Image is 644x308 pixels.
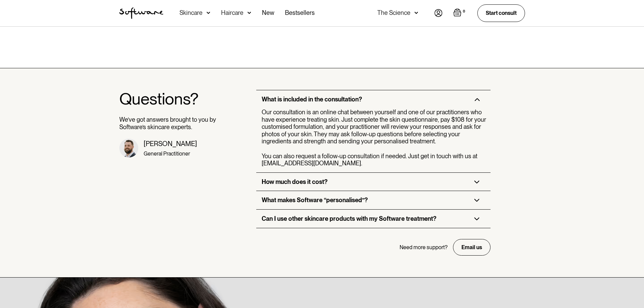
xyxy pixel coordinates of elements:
[144,150,197,157] div: General Practitioner
[477,4,525,22] a: Start consult
[144,140,197,148] div: [PERSON_NAME]
[461,8,467,15] div: 0
[180,9,202,16] div: Skincare
[207,9,210,16] img: arrow down
[119,7,163,19] a: home
[377,9,410,16] div: The Science
[119,139,138,158] img: Dr, Matt headshot
[119,7,163,19] img: Software Logo
[453,8,467,18] a: Open empty cart
[221,9,243,16] div: Haircare
[262,196,368,204] div: What makes Software “personalised”?
[119,90,217,108] h1: Questions?
[262,96,362,103] div: What is included in the consultation?
[400,244,448,251] div: Need more support?
[247,9,251,16] img: arrow down
[262,109,488,167] div: Our consultation is an online chat between yourself and one of our practitioners who have experie...
[262,215,436,222] div: Can I use other skincare products with my Software treatment?
[262,178,328,186] div: How much does it cost?
[119,116,217,131] p: We’ve got answers brought to you by Software’s skincare experts.
[414,9,418,16] img: arrow down
[453,239,491,256] a: Email us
